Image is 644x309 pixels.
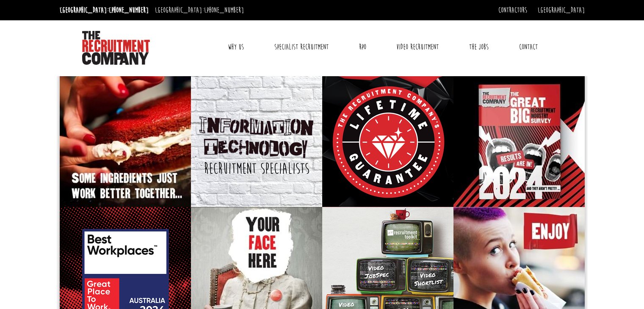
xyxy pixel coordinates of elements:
a: [PHONE_NUMBER] [109,6,149,15]
a: Contact [513,36,544,58]
a: Video Recruitment [390,36,445,58]
li: [GEOGRAPHIC_DATA]: [153,3,246,17]
a: The Jobs [463,36,495,58]
a: Specialist Recruitment [268,36,335,58]
img: The Recruitment Company [82,31,150,65]
a: RPO [353,36,373,58]
a: [PHONE_NUMBER] [204,6,244,15]
a: [GEOGRAPHIC_DATA] [538,6,585,15]
li: [GEOGRAPHIC_DATA]: [58,3,151,17]
a: Why Us [221,36,250,58]
a: Contractors [498,6,527,15]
